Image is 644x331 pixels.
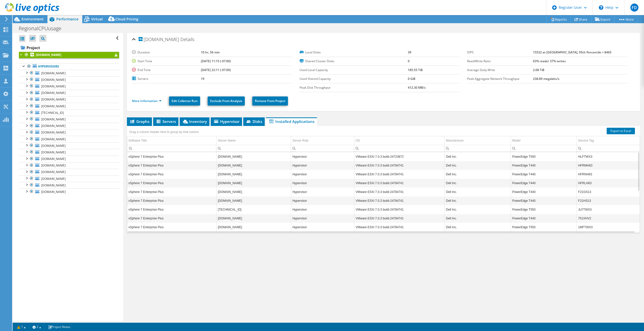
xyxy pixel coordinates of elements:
td: Column Manufacturer, Value Dell Inc. [445,152,511,161]
td: Column Software Title, Value vSphere 7 Enterprise Plus [127,196,217,205]
label: Duration [132,50,201,55]
a: 2 [29,324,45,330]
td: Column Manufacturer, Value Dell Inc. [445,179,511,187]
td: Column Server Role, Value Hypervisor [291,179,354,187]
td: Column Server Name, Value stnvms2.ad.dfg.ca.gov [217,214,291,223]
span: Environment [21,17,44,21]
span: Installed Applications [269,119,314,124]
div: Data grid [127,126,640,233]
span: [DOMAIN_NAME] [139,37,179,42]
td: Column Server Name, Value ontvms1.ad.dfg.ca.gov [217,170,291,179]
div: Server Name [218,138,236,144]
td: Column Software Title, Value vSphere 7 Enterprise Plus [127,187,217,196]
a: Exclude From Analysis [208,96,245,106]
b: 19 [201,77,204,81]
div: OS [356,138,360,144]
label: Local Disks [300,50,408,55]
td: Column Manufacturer, Value Dell Inc. [445,187,511,196]
div: Software Title [128,138,147,144]
b: 63% reads/ 37% writes [533,59,566,63]
td: Server Name Column [217,136,291,145]
td: Column Service Tag, Value 1MFTWX3 [577,223,640,231]
a: Edit Collector Run [169,96,200,106]
td: Column Server Name, Value stnvms1.ad.dfg.ca.gov [217,223,291,231]
td: Column OS, Value VMware ESXi 7.0.3 build-24784741 [354,196,445,205]
label: Read/Write Ratio [467,59,533,64]
span: Details [180,36,194,42]
td: Software Title Column [127,136,217,145]
td: Column Software Title, Value vSphere 7 Enterprise Plus [127,170,217,179]
a: [DOMAIN_NAME] [19,90,119,96]
b: [DATE] 11:15 (-07:00) [201,59,231,63]
span: [DOMAIN_NAME] [41,137,66,141]
span: Performance [56,17,78,21]
td: Column Server Name, Value 10.118.6.108 [217,205,291,214]
td: Column OS, Value VMware ESXi 7.0.3 build-24784741 [354,161,445,170]
td: Column Server Name, Value redvms2.ad.dfg.ca.gov [217,152,291,161]
a: [DOMAIN_NAME] [19,103,119,109]
td: Column Server Role, Value Hypervisor [291,223,354,231]
b: 2.68 TiB [533,68,544,72]
a: [DOMAIN_NAME] [19,83,119,89]
td: Manufacturer Column [445,136,511,145]
td: Column Server Role, Value Hypervisor [291,152,354,161]
td: Column OS, Value VMware ESXi 7.0.3 build-24784741 [354,187,445,196]
td: Column OS, Filter cell [354,145,445,152]
span: Graphs [129,119,149,124]
a: [DOMAIN_NAME] [19,149,119,155]
td: Column Model, Value PowerEdge T440 [511,170,577,179]
span: [DOMAIN_NAME] [41,157,66,161]
td: Column Server Role, Value Hypervisor [291,205,354,214]
span: [DOMAIN_NAME] [41,91,66,95]
td: OS Column [354,136,445,145]
a: Project Notes [44,324,74,330]
span: Inventory [182,119,207,124]
a: [DOMAIN_NAME] [19,116,119,122]
td: Column Software Title, Value vSphere 7 Enterprise Plus [127,161,217,170]
td: Column Model, Value PowerEdge T440 [511,214,577,223]
td: Column OS, Value VMware ESXi 7.0.3 build-24784741 [354,179,445,187]
td: Column Manufacturer, Value Dell Inc. [445,214,511,223]
td: Column Software Title, Value vSphere 7 Enterprise Plus [127,205,217,214]
a: Reports [547,15,571,23]
a: Hypervisors [19,63,119,70]
label: Used Local Capacity [300,68,408,73]
label: Start Time [132,59,201,64]
span: Hypervisor [213,119,239,124]
td: Column OS, Value VMware ESXi 7.0.3 build-24784741 [354,223,445,231]
td: Column Server Name, Value mtrvms2.ad.dfg.ca.gov [217,179,291,187]
td: Column Software Title, Value vSphere 7 Enterprise Plus [127,223,217,231]
div: Model [512,138,521,144]
span: [TECHNICAL_ID] [41,111,64,115]
td: Column Server Name, Filter cell [217,145,291,152]
td: Column Model, Value PowerEdge T550 [511,223,577,231]
a: [DOMAIN_NAME] [19,129,119,136]
td: Column Service Tag, Value F21HS13 [577,196,640,205]
a: [DOMAIN_NAME] [19,76,119,83]
td: Column Model, Filter cell [511,145,577,152]
h1: RegionalCPUusage [16,26,69,31]
td: Column Service Tag, Value HLFTWX3 [577,152,640,161]
span: [DOMAIN_NAME] [41,117,66,121]
td: Column Service Tag, Value HFRLH63 [577,179,640,187]
a: Remove From Project [252,96,288,106]
label: Average Daily Write [467,68,533,73]
td: Column Model, Value PowerEdge T550 [511,152,577,161]
span: [DOMAIN_NAME] [41,170,66,174]
a: [DOMAIN_NAME] [19,123,119,129]
span: [DOMAIN_NAME] [41,163,66,168]
span: [DOMAIN_NAME] [41,124,66,128]
b: [DOMAIN_NAME] [36,53,61,57]
b: 185.55 TiB [408,68,423,72]
a: Export [591,15,614,23]
td: Column Model, Value PowerEdge T440 [511,179,577,187]
td: Column Model, Value PowerEdge T440 [511,196,577,205]
td: Column Server Role, Value Hypervisor [291,196,354,205]
div: Manufacturer [446,138,464,144]
span: [DOMAIN_NAME] [41,97,66,102]
a: [DOMAIN_NAME] [19,182,119,188]
label: Servers [132,76,201,81]
a: [DOMAIN_NAME] [19,175,119,182]
td: Column Manufacturer, Value Dell Inc. [445,205,511,214]
label: Peak Disk Throughput [300,85,408,90]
